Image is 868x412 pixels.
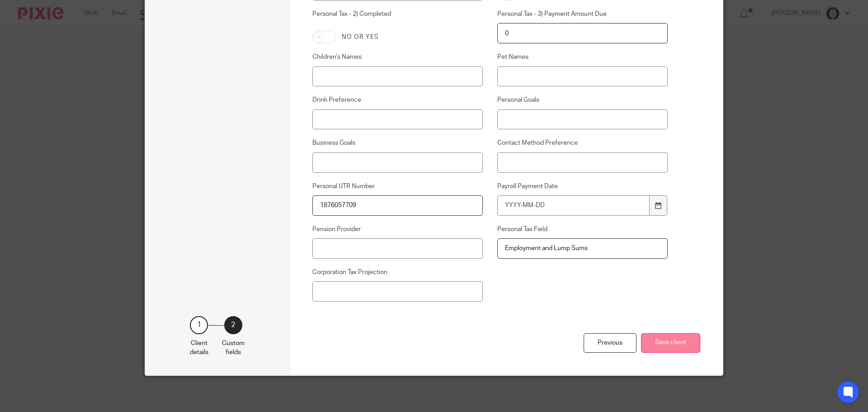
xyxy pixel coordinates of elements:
[584,333,637,353] div: Previous
[312,268,483,277] label: Corporation Tax Projection
[497,95,668,104] label: Personal Goals
[312,9,483,24] label: Personal Tax - 2) Completed
[190,316,208,334] div: 1
[312,138,483,147] label: Business Goals
[497,9,668,19] label: Personal Tax - 3) Payment Amount Due
[222,339,245,357] p: Custom fields
[312,182,483,191] label: Personal UTR Number
[312,52,483,62] label: Children's Names
[312,225,483,234] label: Pension Provider
[224,316,242,334] div: 2
[190,339,208,357] p: Client details
[497,225,668,234] label: Personal Tax Field
[342,33,379,42] label: No or yes
[497,182,668,191] label: Payroll Payment Date
[497,195,650,216] input: YYYY-MM-DD
[497,138,668,147] label: Contact Method Preference
[312,95,483,104] label: Drink Preference
[497,52,668,62] label: Pet Names
[641,333,700,353] button: Save client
